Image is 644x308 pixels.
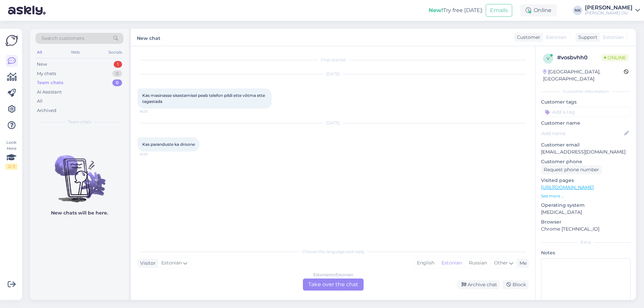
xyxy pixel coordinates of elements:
div: Take over the chat [303,279,364,291]
span: Kas masinasse sisestamisel peab telefon pildi ette võtma ette tagastada [142,93,266,104]
div: Support [576,34,597,41]
div: Visitor [138,260,156,267]
span: Other [494,260,508,266]
div: Chat started [138,57,529,63]
div: Russian [465,258,490,268]
div: AI Assistant [37,89,62,96]
div: My chats [37,70,56,77]
div: Me [517,260,527,267]
div: Customer information [541,88,631,95]
div: [GEOGRAPHIC_DATA], [GEOGRAPHIC_DATA] [543,68,624,82]
div: New [37,61,47,68]
div: [PERSON_NAME] OÜ [585,10,633,16]
div: Look Here [5,139,17,170]
p: [MEDICAL_DATA] [541,209,631,216]
div: Estonian [438,258,465,268]
p: Customer email [541,141,631,148]
p: Operating system [541,202,631,209]
div: Customer [514,34,540,41]
p: Chrome [TECHNICAL_ID] [541,226,631,233]
span: 16:25 [140,109,165,114]
span: Estonian [161,259,182,267]
a: [URL][DOMAIN_NAME] [541,184,594,190]
label: New chat [137,33,160,42]
button: Emails [486,4,512,17]
div: All [36,48,43,57]
span: Estonian [546,34,567,41]
p: Customer phone [541,158,631,165]
span: v [547,56,549,61]
p: Notes [541,249,631,256]
span: Team chats [68,119,91,125]
div: [DATE] [138,120,529,126]
div: Estonian to Estonian [313,272,353,278]
div: English [414,258,438,268]
div: 0 [112,79,122,86]
span: Kas paranduste ka droone [142,142,195,147]
div: 0 [112,70,122,77]
div: 1 [114,61,122,68]
p: [EMAIL_ADDRESS][DOMAIN_NAME] [541,148,631,156]
p: Customer name [541,120,631,127]
div: [PERSON_NAME] [585,5,633,10]
input: Add a tag [541,107,631,117]
div: Team chats [37,79,63,86]
div: [DATE] [138,71,529,77]
span: Search customers [42,35,84,42]
div: Try free [DATE]: [429,6,483,14]
p: Customer tags [541,99,631,106]
div: Archive chat [458,280,500,289]
div: 2 / 3 [5,164,17,170]
div: Archived [37,107,56,114]
div: All [37,98,43,105]
a: [PERSON_NAME][PERSON_NAME] OÜ [585,5,640,16]
p: See more ... [541,193,631,199]
p: Visited pages [541,177,631,184]
span: Online [601,54,629,61]
div: Online [520,4,557,16]
b: New! [429,7,443,13]
p: Browser [541,219,631,226]
div: Block [502,280,529,289]
span: 10:57 [140,152,165,157]
input: Add name [541,130,623,137]
img: No chats [30,143,129,203]
div: # vosbvhh0 [557,54,601,62]
p: New chats will be here. [51,209,108,217]
div: Extra [541,239,631,245]
span: Estonian [603,34,624,41]
div: Request phone number [541,165,602,174]
div: Socials [107,48,123,57]
img: Askly Logo [5,34,18,47]
div: Choose the language and reply [138,249,529,255]
div: Web [69,48,81,57]
div: NK [573,6,582,15]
